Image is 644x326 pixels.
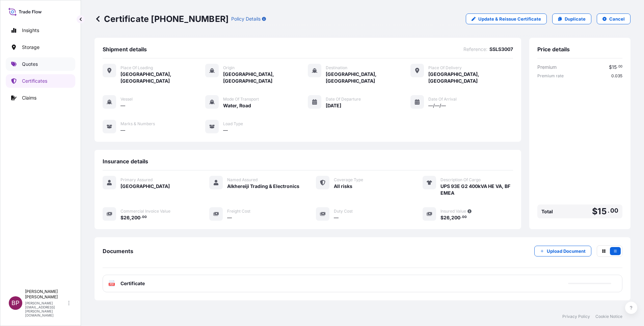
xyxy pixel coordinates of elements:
p: [PERSON_NAME] [PERSON_NAME] [25,289,67,300]
span: Premium rate [537,73,564,79]
span: Destination [326,65,347,71]
span: 15 [612,65,617,70]
p: Claims [22,94,36,101]
span: Shipment details [103,46,147,53]
span: Mode of Transport [223,97,259,102]
span: $ [592,207,597,216]
span: 00 [610,209,618,213]
span: 200 [131,215,140,220]
span: . [608,209,610,213]
span: Named Assured [227,177,258,183]
span: [GEOGRAPHIC_DATA], [GEOGRAPHIC_DATA] [223,71,308,84]
span: BP [11,300,20,306]
span: 200 [451,215,460,220]
span: Date of Arrival [428,97,457,102]
button: Upload Document [534,246,591,256]
span: 26 [124,215,130,220]
p: Insights [22,27,39,34]
p: Quotes [22,61,38,67]
span: — [227,214,232,221]
span: Place of Delivery [428,65,462,71]
span: Reference : [463,46,487,53]
span: Freight Cost [227,209,250,214]
span: Date of Departure [326,97,361,102]
span: . [617,65,618,68]
span: Certificate [120,280,145,287]
a: Quotes [6,57,75,71]
a: Cookie Notice [595,314,622,319]
span: Price details [537,46,570,53]
span: 26 [444,215,450,220]
span: SSLS3007 [489,46,513,53]
span: Total [541,208,553,215]
p: Upload Document [547,248,586,254]
span: Description Of Cargo [440,177,481,183]
span: Coverage Type [334,177,363,183]
span: All risks [334,183,352,190]
span: Origin [223,65,235,71]
span: Commercial Invoice Value [120,209,170,214]
span: . [141,216,142,218]
span: Load Type [223,121,243,127]
span: Insured Value [440,209,466,214]
text: PDF [110,283,114,286]
span: Premium [537,64,557,71]
span: —/—/— [428,102,446,109]
span: — [120,127,125,134]
p: Policy Details [231,16,261,22]
span: Documents [103,248,133,254]
a: Update & Reissue Certificate [466,13,547,24]
a: Insights [6,24,75,37]
span: — [223,127,228,134]
span: , [450,215,451,220]
span: 00 [462,216,467,218]
span: [GEOGRAPHIC_DATA], [GEOGRAPHIC_DATA] [326,71,410,84]
span: 00 [142,216,147,218]
span: [GEOGRAPHIC_DATA] [120,183,170,190]
span: Duty Cost [334,209,353,214]
span: — [120,102,125,109]
a: Certificates [6,74,75,88]
span: 15 [597,207,607,216]
span: Place of Loading [120,65,153,71]
span: , [130,215,131,220]
span: Primary Assured [120,177,153,183]
p: [PERSON_NAME][EMAIL_ADDRESS][PERSON_NAME][DOMAIN_NAME] [25,301,67,317]
span: $ [440,215,444,220]
span: [DATE] [326,102,341,109]
span: Vessel [120,97,133,102]
p: Duplicate [565,16,586,22]
span: . [461,216,462,218]
button: Cancel [597,13,630,24]
span: 0.035 [611,73,622,79]
p: Certificate [PHONE_NUMBER] [95,13,229,24]
a: Claims [6,91,75,105]
span: [GEOGRAPHIC_DATA], [GEOGRAPHIC_DATA] [428,71,513,84]
p: Update & Reissue Certificate [478,16,541,22]
p: Certificates [22,78,47,84]
span: Alkhereiji Trading & Electronics [227,183,299,190]
span: $ [120,215,124,220]
span: $ [609,65,612,70]
span: Insurance details [103,158,148,165]
span: 00 [618,65,622,68]
a: Storage [6,40,75,54]
a: Duplicate [552,13,591,24]
span: UPS 93E G2 400kVA HE VA, BF EMEA [440,183,513,196]
span: [GEOGRAPHIC_DATA], [GEOGRAPHIC_DATA] [120,71,205,84]
p: Cancel [609,16,625,22]
span: Marks & Numbers [120,121,155,127]
span: Water, Road [223,102,251,109]
a: Privacy Policy [562,314,590,319]
span: — [334,214,339,221]
p: Storage [22,44,39,51]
